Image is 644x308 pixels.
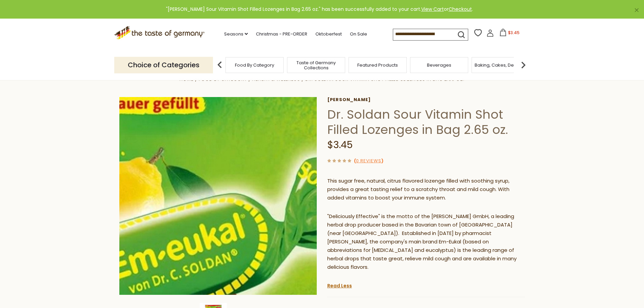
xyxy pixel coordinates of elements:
[356,158,381,165] a: 0 Reviews
[475,63,527,68] a: Baking, Cakes, Desserts
[635,8,639,12] a: ×
[256,30,307,38] a: Christmas - PRE-ORDER
[327,107,525,137] h1: Dr. Soldan Sour Vitamin Shot Filled Lozenges in Bag 2.65 oz.
[350,30,367,38] a: On Sale
[421,6,444,13] a: View Cart
[517,58,530,72] img: next arrow
[114,57,213,73] p: Choice of Categories
[327,212,525,271] p: "Deliciously Effective" is the motto of the [PERSON_NAME] GmbH, a leading herbal drop producer ba...
[354,158,383,164] span: ( )
[327,138,353,151] span: $3.45
[213,58,226,72] img: previous arrow
[289,60,343,70] a: Taste of Germany Collections
[449,6,472,13] a: Checkout
[508,30,520,35] span: $3.45
[327,97,525,102] a: [PERSON_NAME]
[357,63,398,68] a: Featured Products
[495,29,524,39] button: $3.45
[327,177,525,202] p: This sugar free, natural, citrus flavored lozenge filled with soothing syrup, provides a great ta...
[315,30,342,38] a: Oktoberfest
[327,282,352,289] a: Read Less
[224,30,248,38] a: Seasons
[5,5,633,13] div: "[PERSON_NAME] Sour Vitamin Shot Filled Lozenges in Bag 2.65 oz." has been successfully added to ...
[235,63,274,68] a: Food By Category
[427,63,451,68] a: Beverages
